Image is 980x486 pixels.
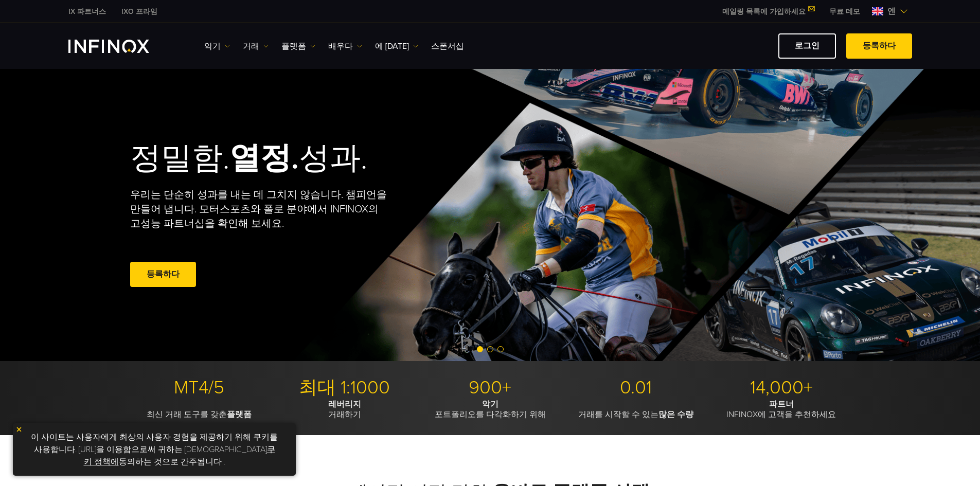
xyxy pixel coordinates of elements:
[477,346,483,352] span: Go to slide 1
[68,7,106,16] font: IX 파트너스
[328,399,361,409] font: 레버리지
[620,376,652,399] font: 0.01
[863,41,896,51] font: 등록하다
[15,426,23,433] img: 노란색 닫기 아이콘
[846,33,912,59] a: 등록하다
[204,40,230,52] a: 악기
[375,41,409,51] font: 에 [DATE]
[243,40,269,52] a: 거래
[469,376,511,399] font: 900+
[328,41,353,51] font: 배우다
[431,41,464,51] font: 스폰서십
[435,409,546,420] font: 포트폴리오를 다각화하기 위해
[658,409,693,420] font: 많은 수량
[299,140,367,177] font: 성과.
[487,346,493,352] span: Go to slide 2
[119,457,225,467] font: 동의하는 것으로 간주됩니다 .
[431,40,464,52] a: 스폰서십
[715,7,822,16] a: 메일링 목록에 가입하세요
[130,189,387,230] font: 우리는 단순히 성과를 내는 데 그치지 않습니다. 챔피언을 만들어 냅니다. 모터스포츠와 폴로 분야에서 INFINOX의 고성능 파트너십을 확인해 보세요.
[829,7,860,16] font: 무료 데모
[68,40,173,53] a: INFINOX 로고
[130,140,229,177] font: 정밀함.
[750,376,813,399] font: 14,000+
[114,6,165,17] a: 인피녹스
[147,269,180,279] font: 등록하다
[328,409,361,420] font: 거래하기
[121,7,157,16] font: IXO 프라임
[130,262,196,287] a: 등록하다
[299,376,390,399] font: 최대 1:1000
[578,409,658,420] font: 거래를 시작할 수 있는
[887,6,896,16] font: 엔
[281,41,306,51] font: 플랫폼
[229,140,299,177] font: 열정.
[795,41,819,51] font: 로그인
[822,6,868,17] a: 인피녹스 메뉴
[375,40,418,52] a: 에 [DATE]
[778,33,836,59] a: 로그인
[726,409,836,420] font: INFINOX에 고객을 추천하세요
[497,346,504,352] span: Go to slide 3
[243,41,259,51] font: 거래
[31,432,278,455] font: 이 사이트는 사용자에게 최상의 사용자 경험을 제공하기 위해 쿠키를 사용합니다. [URL]을 이용함으로써 귀하는 [DEMOGRAPHIC_DATA]
[204,41,221,51] font: 악기
[227,409,252,420] font: 플랫폼
[174,376,224,399] font: MT4/5
[328,40,362,52] a: 배우다
[147,409,227,420] font: 최신 거래 도구를 갖춘
[281,40,315,52] a: 플랫폼
[722,7,806,16] font: 메일링 목록에 가입하세요
[769,399,794,409] font: 파트너
[61,6,114,17] a: 인피녹스
[482,399,498,409] font: 악기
